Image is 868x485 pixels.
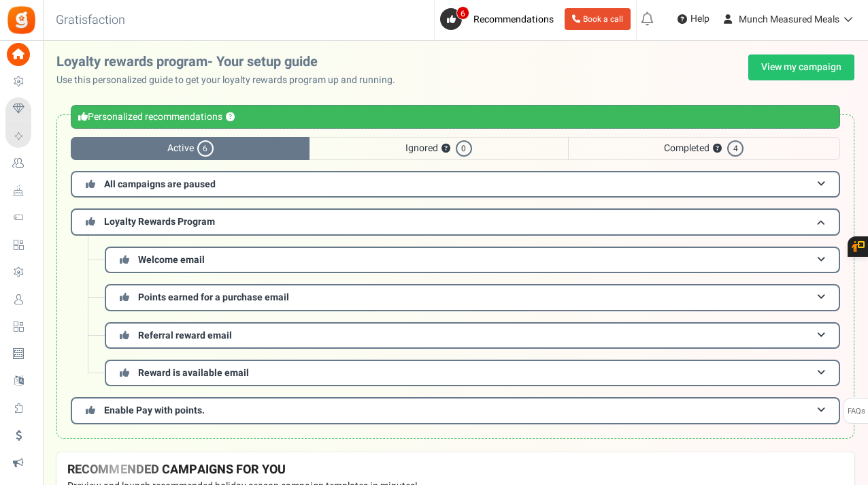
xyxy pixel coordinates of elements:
[456,140,472,157] span: 0
[67,463,844,477] h4: RECOMMENDED CAMPAIGNS FOR YOU
[71,137,310,160] span: Active
[56,54,406,69] h2: Loyalty rewards program- Your setup guide
[473,12,554,27] span: Recommendations
[197,140,214,157] span: 6
[6,5,37,35] img: Gratisfaction
[440,8,559,30] a: 6 Recommendations
[104,215,215,229] span: Loyalty Rewards Program
[687,12,710,26] span: Help
[138,253,205,267] span: Welcome email
[138,328,232,343] span: Referral reward email
[104,177,216,191] span: All campaigns are paused
[568,137,840,160] span: Completed
[727,140,744,157] span: 4
[565,8,631,30] a: Book a call
[310,137,567,160] span: Ignored
[441,144,450,153] button: ?
[104,403,205,418] span: Enable Pay with points.
[138,290,289,304] span: Points earned for a purchase email
[847,398,865,424] span: FAQs
[71,105,840,129] div: Personalized recommendations
[713,144,722,153] button: ?
[456,6,469,20] span: 6
[739,12,839,27] span: Munch Measured Meals
[226,113,235,122] button: ?
[138,366,249,380] span: Reward is available email
[56,74,406,87] p: Use this personalized guide to get your loyalty rewards program up and running.
[41,7,140,34] h3: Gratisfaction
[672,8,715,30] a: Help
[748,54,854,80] a: View my campaign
